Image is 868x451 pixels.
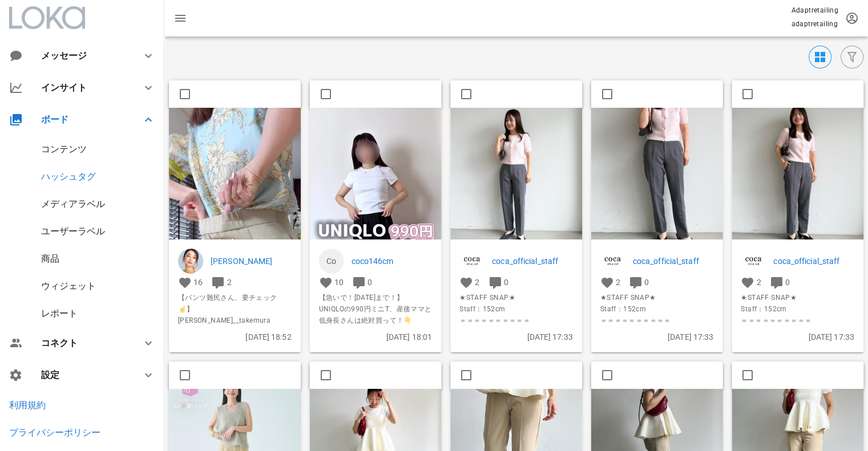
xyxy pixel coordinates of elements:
[600,331,714,343] p: [DATE] 17:33
[41,226,105,237] a: ユーザーラベル
[616,278,620,287] span: 2
[310,108,442,342] img: firstframe
[459,303,573,315] span: Staff：152cm
[741,292,854,303] span: ★STAFF SNAP★
[9,400,46,411] a: 利用規約
[41,82,128,93] div: インサイト
[9,427,100,438] a: プライバシーポリシー
[211,255,292,267] p: miki__takemura
[352,255,433,267] a: coco146cm
[319,303,433,326] span: UNIQLOの990円ミニT、産後ママと低身長さんは絶対買って！👇
[785,278,790,287] span: 0
[178,249,203,274] img: miki__takemura
[41,281,96,291] a: ウィジェット
[41,369,128,380] div: 設定
[741,303,854,315] span: Staff：152cm
[211,255,292,267] a: [PERSON_NAME]
[41,114,128,125] div: ボード
[756,278,761,287] span: 2
[600,249,625,274] img: coca_official_staff
[791,18,838,30] p: adaptretailing
[600,315,714,326] span: ＝＝＝＝＝＝＝＝＝＝
[633,255,714,267] a: coca_official_staff
[450,108,582,239] img: 536334989_18069919367132517_5377199210189231922_n.jpg
[459,315,573,326] span: ＝＝＝＝＝＝＝＝＝＝
[459,331,573,343] p: [DATE] 17:33
[319,331,433,343] p: [DATE] 18:01
[41,308,78,319] a: レポート
[492,255,573,267] a: coca_official_staff
[644,278,649,287] span: 0
[193,278,203,287] span: 16
[475,278,479,287] span: 2
[178,292,292,315] span: 【パンツ難民さん、要チェック☝️】​
[319,292,433,303] span: 【急いで！[DATE]まで！】
[791,5,838,16] p: Adaptretailing
[227,278,232,287] span: 2
[732,108,863,239] img: 535757748_18069919385132517_84869669132481671_n.jpg
[368,278,372,287] span: 0
[41,198,105,209] a: メディアラベル
[41,144,87,155] a: コンテンツ
[41,338,128,348] div: コネクト
[178,331,292,343] p: [DATE] 18:52
[459,249,485,274] img: coca_official_staff
[169,108,301,342] img: firstframe
[319,249,344,274] a: Co
[600,292,714,303] span: ★STAFF SNAP★
[334,278,344,287] span: 10
[773,255,854,267] a: coca_official_staff
[178,315,292,326] span: [PERSON_NAME]__takemura ​
[600,303,714,315] span: Staff：152cm
[504,278,508,287] span: 0
[741,331,854,343] p: [DATE] 17:33
[41,171,96,182] a: ハッシュタグ
[741,249,766,274] img: coca_official_staff
[41,253,59,264] a: 商品
[591,108,723,239] img: 534311212_18069919394132517_8791333159688103217_n.jpg
[41,50,123,61] div: メッセージ
[459,292,573,303] span: ★STAFF SNAP★
[741,315,854,326] span: ＝＝＝＝＝＝＝＝＝＝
